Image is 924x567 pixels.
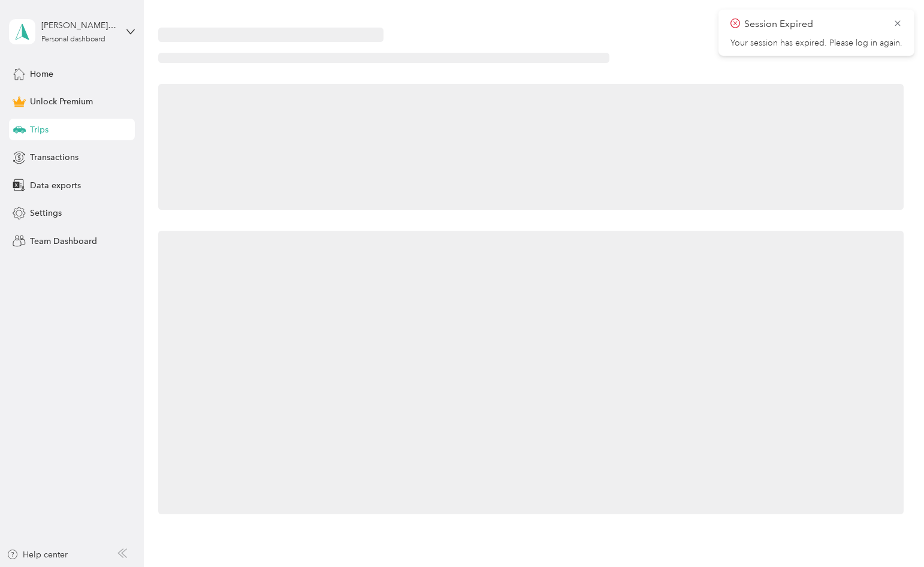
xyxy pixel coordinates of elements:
span: Team Dashboard [30,235,97,248]
div: Personal dashboard [41,36,105,43]
iframe: Everlance-gr Chat Button Frame [857,500,924,567]
span: Trips [30,123,49,136]
span: Unlock Premium [30,95,93,108]
span: Settings [30,207,62,219]
div: [PERSON_NAME][EMAIL_ADDRESS][DOMAIN_NAME] [41,19,116,32]
span: Home [30,68,53,80]
span: Transactions [30,151,78,164]
span: Data exports [30,179,81,192]
p: Your session has expired. Please log in again. [730,38,902,49]
button: Help center [7,548,68,561]
p: Session Expired [744,17,884,32]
